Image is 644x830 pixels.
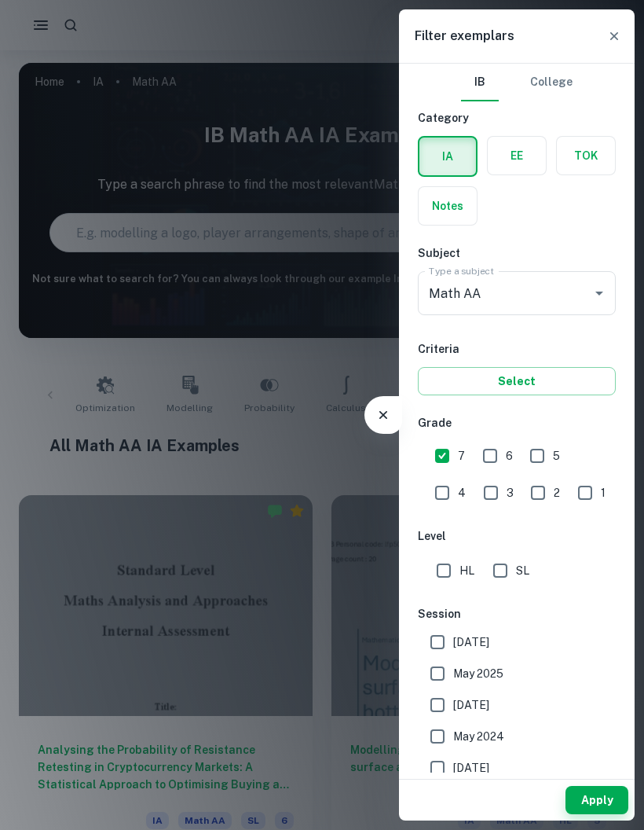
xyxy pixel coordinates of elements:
span: 5 [553,447,560,465]
div: Filter type choice [461,64,573,101]
span: 6 [506,447,513,465]
span: SL [516,562,529,579]
button: Open [588,282,610,304]
span: May 2025 [453,665,503,682]
span: 7 [458,447,465,465]
button: TOK [557,137,615,174]
span: 1 [601,484,606,501]
h6: Level [418,527,616,545]
button: Select [418,367,616,395]
span: [DATE] [453,759,489,777]
span: 3 [507,484,514,501]
button: College [530,64,573,101]
button: IA [419,138,476,175]
span: May 2024 [453,728,504,745]
span: 4 [458,484,466,501]
span: 2 [554,484,560,501]
h6: Subject [418,244,616,262]
button: IB [461,64,499,101]
button: Apply [565,786,628,814]
h6: Filter exemplars [415,27,514,46]
button: EE [488,137,546,174]
button: Notes [419,187,477,225]
h6: Session [418,605,616,622]
button: Filter [368,399,399,431]
label: Type a subject [429,264,494,277]
span: [DATE] [453,696,489,714]
h6: Category [418,109,616,127]
span: HL [459,562,474,579]
h6: Criteria [418,340,616,358]
span: [DATE] [453,634,489,651]
h6: Grade [418,414,616,432]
